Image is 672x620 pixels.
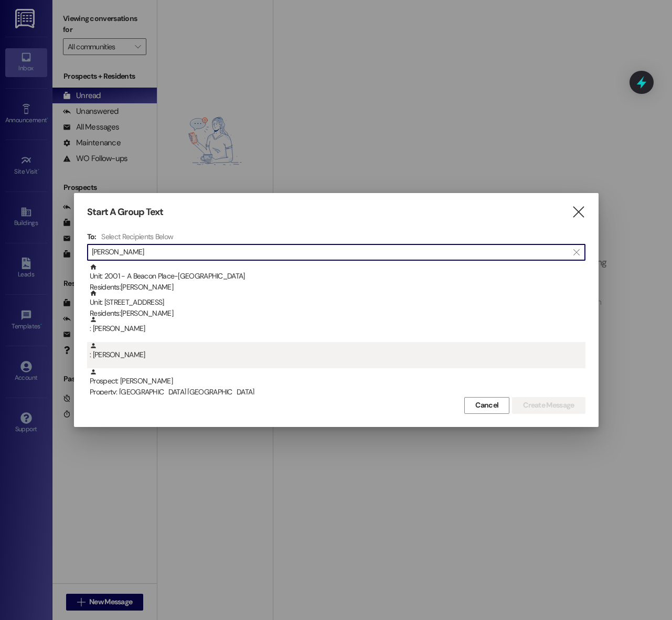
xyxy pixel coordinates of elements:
[573,248,579,256] i: 
[90,342,585,360] div: : [PERSON_NAME]
[90,282,585,293] div: Residents: [PERSON_NAME]
[464,397,509,414] button: Cancel
[87,290,585,316] div: Unit: [STREET_ADDRESS]Residents:[PERSON_NAME]
[87,368,585,394] div: Prospect: [PERSON_NAME]Property: [GEOGRAPHIC_DATA] [GEOGRAPHIC_DATA]
[90,263,585,293] div: Unit: 2001 - A Beacon Place-[GEOGRAPHIC_DATA]
[87,206,164,218] h3: Start A Group Text
[571,207,585,218] i: 
[87,263,585,290] div: Unit: 2001 - A Beacon Place-[GEOGRAPHIC_DATA]Residents:[PERSON_NAME]
[90,290,585,319] div: Unit: [STREET_ADDRESS]
[523,400,574,411] span: Create Message
[87,232,97,241] h3: To:
[568,244,585,260] button: Clear text
[90,387,585,398] div: Property: [GEOGRAPHIC_DATA] [GEOGRAPHIC_DATA]
[475,400,498,411] span: Cancel
[92,245,568,260] input: Search for any contact or apartment
[87,316,585,342] div: : [PERSON_NAME]
[90,308,585,319] div: Residents: [PERSON_NAME]
[90,368,585,398] div: Prospect: [PERSON_NAME]
[512,397,585,414] button: Create Message
[90,316,585,334] div: : [PERSON_NAME]
[87,342,585,368] div: : [PERSON_NAME]
[101,232,173,241] h4: Select Recipients Below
